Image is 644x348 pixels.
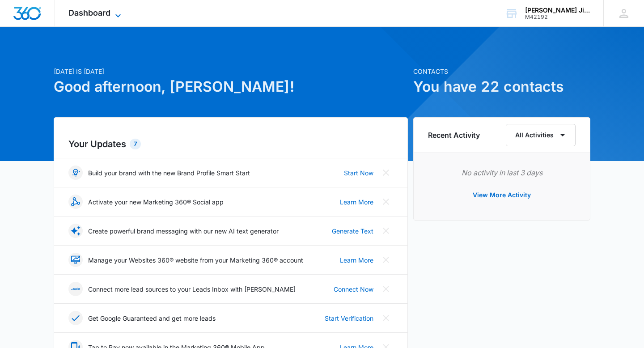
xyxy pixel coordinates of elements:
button: Close [379,282,393,296]
p: No activity in last 3 days [428,167,576,178]
a: Learn More [340,255,373,265]
a: Generate Text [332,226,373,236]
h2: Your Updates [68,137,393,151]
p: Activate your new Marketing 360® Social app [88,197,224,207]
h1: Good afternoon, [PERSON_NAME]! [54,76,408,98]
h1: You have 22 contacts [413,76,590,98]
button: Close [379,253,393,267]
div: 7 [130,139,141,149]
p: Build your brand with the new Brand Profile Smart Start [88,168,250,178]
p: Manage your Websites 360® website from your Marketing 360® account [88,255,303,265]
button: View More Activity [464,184,540,206]
p: Create powerful brand messaging with our new AI text generator [88,226,279,236]
button: Close [379,166,393,180]
span: Dashboard [68,8,110,17]
p: [DATE] is [DATE] [54,67,408,76]
div: account name [525,7,590,14]
p: Contacts [413,67,590,76]
button: Close [379,311,393,325]
p: Connect more lead sources to your Leads Inbox with [PERSON_NAME] [88,284,296,294]
a: Start Now [344,168,373,178]
button: Close [379,195,393,209]
p: Get Google Guaranteed and get more leads [88,314,216,323]
button: Close [379,224,393,238]
div: account id [525,14,590,20]
a: Learn More [340,197,373,207]
h6: Recent Activity [428,130,480,140]
a: Start Verification [325,314,373,323]
a: Connect Now [334,284,373,294]
button: All Activities [506,124,576,146]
